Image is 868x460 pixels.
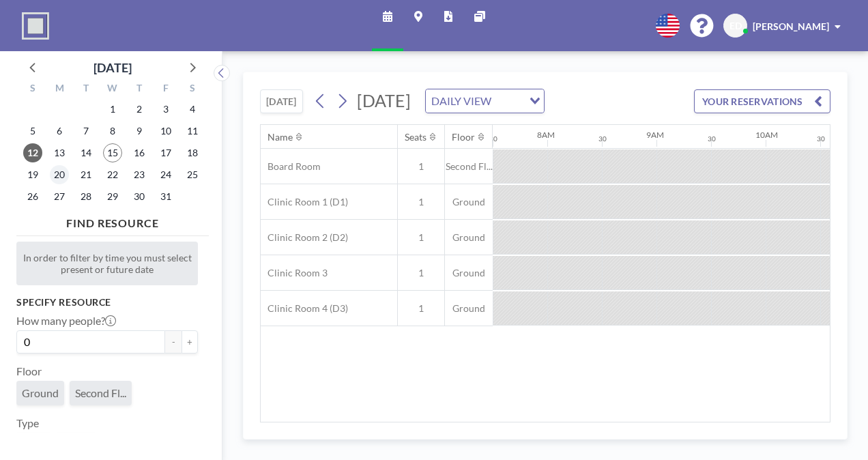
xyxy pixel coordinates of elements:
h3: Specify resource [16,296,198,308]
span: DAILY VIEW [429,92,494,110]
span: Clinic Room 2 (D2) [261,231,348,244]
span: Ground [445,231,493,244]
span: Thursday, October 9, 2025 [130,121,149,141]
span: Sunday, October 12, 2025 [23,143,42,162]
span: Sunday, October 26, 2025 [23,187,42,206]
span: Friday, October 24, 2025 [156,165,175,184]
div: S [179,81,205,98]
button: - [165,330,182,354]
div: 8AM [537,130,555,140]
span: Monday, October 27, 2025 [50,187,69,206]
span: Monday, October 13, 2025 [50,143,69,162]
span: Clinic Room 1 (D1) [261,196,348,208]
div: F [152,81,179,98]
div: M [46,81,73,98]
div: 10AM [755,130,778,140]
button: [DATE] [260,89,303,113]
span: Clinic Room 3 [261,267,328,279]
span: Second Fl... [75,386,126,399]
div: Floor [452,131,475,143]
button: + [182,330,198,354]
div: Name [267,131,293,143]
span: Friday, October 31, 2025 [156,187,175,206]
div: Seats [405,131,426,143]
h4: FIND RESOURCE [16,211,209,230]
div: W [100,81,126,98]
span: Saturday, October 4, 2025 [183,100,202,119]
label: Type [16,416,39,430]
span: 1 [398,231,444,244]
span: Ground [445,267,493,279]
div: 30 [817,134,825,143]
div: Search for option [426,89,544,113]
div: 30 [489,134,497,143]
span: ED [729,20,742,32]
span: 1 [398,196,444,208]
button: YOUR RESERVATIONS [694,89,830,113]
span: 1 [398,302,444,315]
label: Floor [16,364,42,378]
span: Thursday, October 23, 2025 [130,165,149,184]
span: Saturday, October 18, 2025 [183,143,202,162]
div: 30 [598,134,607,143]
span: Ground [445,302,493,315]
label: How many people? [16,314,116,328]
span: Second Fl... [445,160,493,173]
span: Board Room [261,160,321,173]
span: Friday, October 10, 2025 [156,121,175,141]
span: Wednesday, October 15, 2025 [103,143,122,162]
img: organization-logo [22,12,49,40]
input: Search for option [495,92,521,110]
span: Sunday, October 5, 2025 [23,121,42,141]
span: Wednesday, October 29, 2025 [103,187,122,206]
span: 1 [398,160,444,173]
span: Ground [22,386,59,399]
span: Wednesday, October 8, 2025 [103,121,122,141]
span: Friday, October 3, 2025 [156,100,175,119]
span: Saturday, October 11, 2025 [183,121,202,141]
span: Friday, October 17, 2025 [156,143,175,162]
span: Tuesday, October 28, 2025 [76,187,96,206]
span: Thursday, October 16, 2025 [130,143,149,162]
span: Sunday, October 19, 2025 [23,165,42,184]
div: 30 [708,134,716,143]
span: Thursday, October 30, 2025 [130,187,149,206]
div: [DATE] [93,58,132,77]
div: 9AM [646,130,664,140]
span: Monday, October 6, 2025 [50,121,69,141]
span: [PERSON_NAME] [753,20,829,32]
span: [DATE] [357,90,411,111]
span: Tuesday, October 14, 2025 [76,143,96,162]
span: 1 [398,267,444,279]
span: Tuesday, October 7, 2025 [76,121,96,141]
span: Wednesday, October 22, 2025 [103,165,122,184]
span: Thursday, October 2, 2025 [130,100,149,119]
div: T [126,81,152,98]
span: Tuesday, October 21, 2025 [76,165,96,184]
span: Clinic Room 4 (D3) [261,302,348,315]
span: Ground [445,196,493,208]
span: Saturday, October 25, 2025 [183,165,202,184]
div: T [73,81,100,98]
span: Monday, October 20, 2025 [50,165,69,184]
div: In order to filter by time you must select present or future date [16,242,198,285]
div: S [20,81,46,98]
span: Wednesday, October 1, 2025 [103,100,122,119]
